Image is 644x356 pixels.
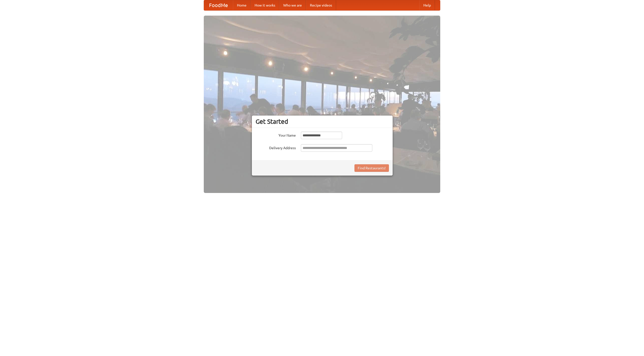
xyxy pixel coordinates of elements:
label: Your Name [256,132,296,138]
a: Who we are [279,0,306,10]
a: FoodMe [204,0,233,10]
a: Recipe videos [306,0,336,10]
a: Home [233,0,251,10]
a: Help [419,0,435,10]
label: Delivery Address [256,144,296,150]
button: Find Restaurants! [354,164,389,172]
a: How it works [251,0,279,10]
h3: Get Started [256,118,389,125]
